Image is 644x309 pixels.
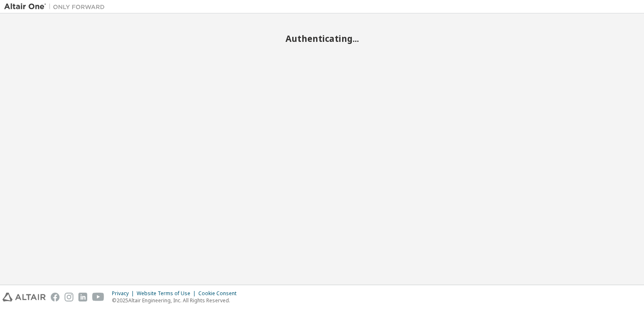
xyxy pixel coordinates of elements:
[65,293,73,301] img: instagram.svg
[112,290,137,297] div: Privacy
[112,297,241,304] p: © 2025 Altair Engineering, Inc. All Rights Reserved.
[51,293,60,301] img: facebook.svg
[137,290,198,297] div: Website Terms of Use
[4,3,109,11] img: Altair One
[4,33,640,44] h2: Authenticating...
[3,293,46,301] img: altair_logo.svg
[198,290,241,297] div: Cookie Consent
[78,293,87,301] img: linkedin.svg
[92,293,104,301] img: youtube.svg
